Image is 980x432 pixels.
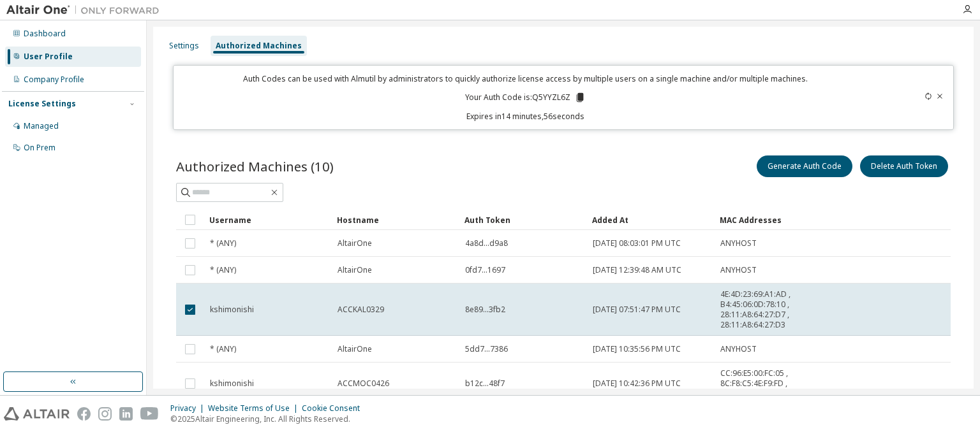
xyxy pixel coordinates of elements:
[140,407,159,421] img: youtube.svg
[209,210,327,230] div: Username
[338,378,389,389] span: ACCMOC0426
[119,407,133,421] img: linkedin.svg
[181,111,869,122] p: Expires in 14 minutes, 56 seconds
[210,238,236,248] span: * (ANY)
[24,121,59,131] div: Managed
[465,265,505,275] span: 0fd7...1697
[338,344,372,354] span: AltairOne
[720,265,757,275] span: ANYHOST
[208,403,302,414] div: Website Terms of Use
[24,75,84,85] div: Company Profile
[24,29,66,39] div: Dashboard
[464,210,582,230] div: Auth Token
[720,238,757,248] span: ANYHOST
[210,305,254,315] span: kshimonishi
[720,289,810,330] span: 4E:4D:23:69:A1:AD , B4:45:06:0D:78:10 , 28:11:A8:64:27:D7 , 28:11:A8:64:27:D3
[860,155,948,177] button: Delete Auth Token
[593,265,681,275] span: [DATE] 12:39:48 AM UTC
[24,52,73,62] div: User Profile
[593,238,681,248] span: [DATE] 08:03:01 PM UTC
[216,41,302,51] div: Authorized Machines
[4,407,70,421] img: altair_logo.svg
[720,210,810,230] div: MAC Addresses
[720,344,757,354] span: ANYHOST
[210,265,236,275] span: * (ANY)
[465,378,505,389] span: b12c...48f7
[170,414,367,424] p: © 2025 Altair Engineering, Inc. All Rights Reserved.
[757,155,852,177] button: Generate Auth Code
[593,305,681,315] span: [DATE] 07:51:47 PM UTC
[338,238,372,248] span: AltairOne
[302,403,367,414] div: Cookie Consent
[465,305,505,315] span: 8e89...3fb2
[338,305,384,315] span: ACCKAL0329
[6,4,166,17] img: Altair One
[181,73,869,84] p: Auth Codes can be used with Almutil by administrators to quickly authorize license access by mult...
[24,143,56,153] div: On Prem
[337,210,454,230] div: Hostname
[169,41,199,51] div: Settings
[465,344,508,354] span: 5dd7...7386
[210,344,236,354] span: * (ANY)
[338,265,372,275] span: AltairOne
[720,368,810,399] span: CC:96:E5:00:FC:05 , 8C:F8:C5:4E:F9:FD , 8C:F8:C5:4E:FA:01
[176,157,334,175] span: Authorized Machines (10)
[465,238,508,248] span: 4a8d...d9a8
[8,99,76,109] div: License Settings
[593,378,681,389] span: [DATE] 10:42:36 PM UTC
[77,407,91,421] img: facebook.svg
[210,378,254,389] span: kshimonishi
[98,407,112,421] img: instagram.svg
[592,210,709,230] div: Added At
[170,403,208,414] div: Privacy
[593,344,681,354] span: [DATE] 10:35:56 PM UTC
[465,92,586,103] p: Your Auth Code is: Q5YYZL6Z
